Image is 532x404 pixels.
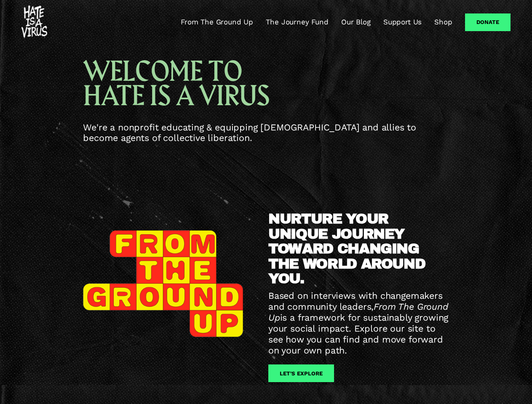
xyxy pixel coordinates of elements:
span: WELCOME TO HATE IS A VIRUS [83,54,269,114]
a: Our Blog [341,17,371,27]
span: Based on interviews with changemakers and community leaders, is a framework for sustainably growi... [268,290,451,355]
a: The Journey Fund [266,17,328,27]
a: let's explore [268,364,334,382]
strong: NURTURE YOUR UNIQUE JOURNEY TOWARD CHANGING THE WORLD AROUND YOU. [268,211,429,286]
a: From The Ground Up [181,17,253,27]
a: Shop [434,17,452,27]
span: We're a nonprofit educating & equipping [DEMOGRAPHIC_DATA] and allies to become agents of collect... [83,122,419,144]
img: #HATEISAVIRUS [21,5,47,39]
a: Support Us [383,17,422,27]
a: Donate [465,13,511,31]
em: From The Ground Up [268,301,451,323]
